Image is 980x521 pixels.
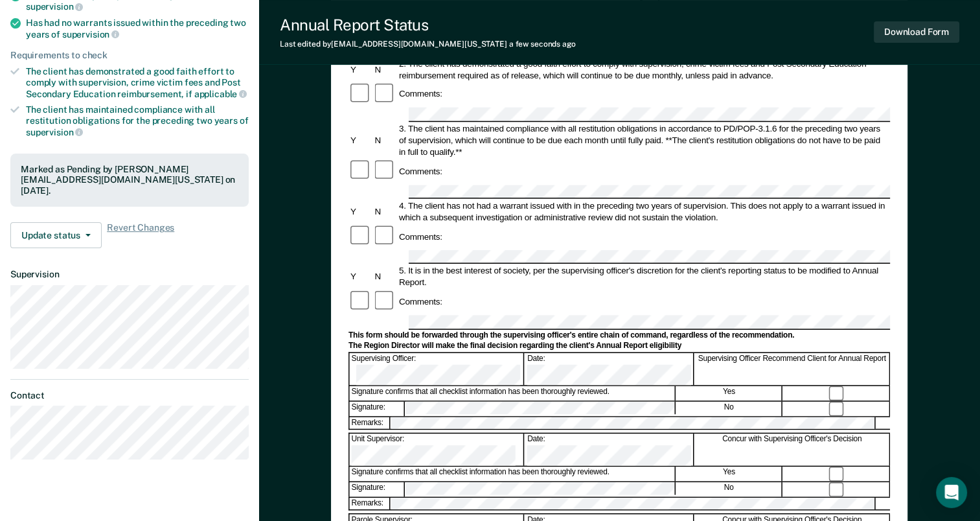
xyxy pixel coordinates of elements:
div: Remarks: [350,498,391,509]
button: Update status [10,222,102,248]
div: Y [348,135,372,146]
div: 4. The client has not had a warrant issued with in the preceding two years of supervision. This d... [397,200,890,223]
div: Y [348,205,372,217]
div: Supervising Officer Recommend Client for Annual Report [695,354,890,386]
div: No [676,402,782,416]
div: Requirements to check [10,50,249,61]
span: applicable [194,89,247,99]
div: Yes [676,467,782,481]
div: Marked as Pending by [PERSON_NAME][EMAIL_ADDRESS][DOMAIN_NAME][US_STATE] on [DATE]. [21,164,238,196]
div: Signature: [350,483,405,497]
div: This form should be forwarded through the supervising officer's entire chain of command, regardle... [348,330,890,341]
div: Y [348,271,372,283]
div: 5. It is in the best interest of society, per the supervising officer's discretion for the client... [397,265,890,288]
div: Unit Supervisor: [350,434,525,466]
div: Date: [525,354,694,386]
div: 3. The client has maintained compliance with all restitution obligations in accordance to PD/POP-... [397,123,890,158]
div: Comments: [397,296,444,308]
dt: Supervision [10,269,249,280]
span: supervision [26,127,83,137]
div: Yes [676,386,782,400]
div: 2. The client has demonstrated a good faith effort to comply with supervision, crime victim fees ... [397,58,890,81]
div: Has had no warrants issued within the preceding two years of [26,17,249,40]
button: Download Form [874,21,959,43]
div: The client has maintained compliance with all restitution obligations for the preceding two years of [26,104,249,137]
div: N [373,135,397,146]
div: Signature confirms that all checklist information has been thoroughly reviewed. [350,467,676,481]
div: Annual Report Status [280,16,576,34]
dt: Contact [10,390,249,401]
div: Open Intercom Messenger [936,477,967,508]
span: supervision [26,1,83,12]
div: Y [348,64,372,75]
div: N [373,64,397,75]
div: N [373,271,397,283]
div: Last edited by [EMAIL_ADDRESS][DOMAIN_NAME][US_STATE] [280,40,576,49]
div: Remarks: [350,417,391,429]
div: Signature: [350,402,405,416]
div: Concur with Supervising Officer's Decision [695,434,890,466]
div: Comments: [397,231,444,242]
div: Date: [525,434,694,466]
span: Revert Changes [107,222,174,248]
div: The client has demonstrated a good faith effort to comply with supervision, crime victim fees and... [26,66,249,99]
div: N [373,205,397,217]
span: a few seconds ago [509,40,576,49]
div: The Region Director will make the final decision regarding the client's Annual Report eligibility [348,342,890,352]
div: Comments: [397,89,444,100]
div: Supervising Officer: [350,354,525,386]
div: Signature confirms that all checklist information has been thoroughly reviewed. [350,386,676,400]
span: supervision [62,29,119,40]
div: Comments: [397,165,444,177]
div: No [676,483,782,497]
